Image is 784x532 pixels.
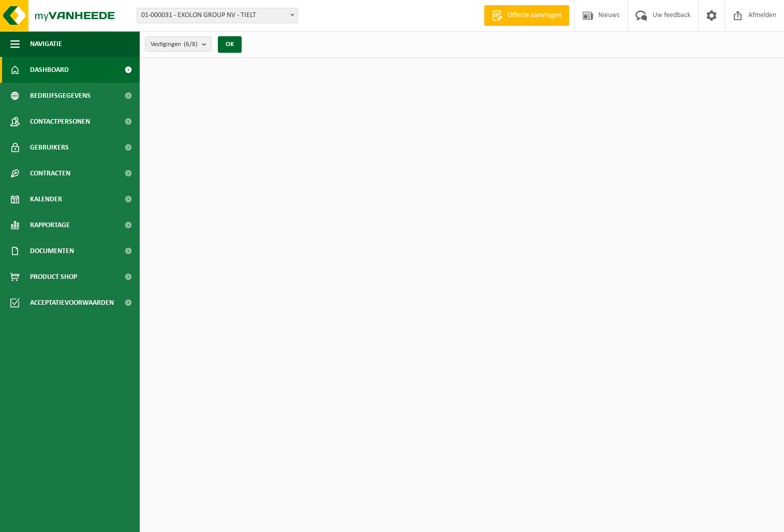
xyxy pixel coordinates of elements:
[30,264,77,290] span: Product Shop
[30,160,70,186] span: Contracten
[505,10,564,21] span: Offerte aanvragen
[137,8,298,23] span: 01-000031 - EXOLON GROUP NV - TIELT
[30,83,91,109] span: Bedrijfsgegevens
[145,36,212,52] button: Vestigingen(6/8)
[151,37,198,52] span: Vestigingen
[484,5,569,26] a: Offerte aanvragen
[137,8,298,23] span: 01-000031 - EXOLON GROUP NV - TIELT
[30,57,69,83] span: Dashboard
[30,135,69,160] span: Gebruikers
[30,31,62,57] span: Navigatie
[30,186,62,212] span: Kalender
[184,41,198,48] count: (6/8)
[30,238,74,264] span: Documenten
[218,36,242,53] button: OK
[30,290,114,316] span: Acceptatievoorwaarden
[30,109,90,135] span: Contactpersonen
[30,212,70,238] span: Rapportage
